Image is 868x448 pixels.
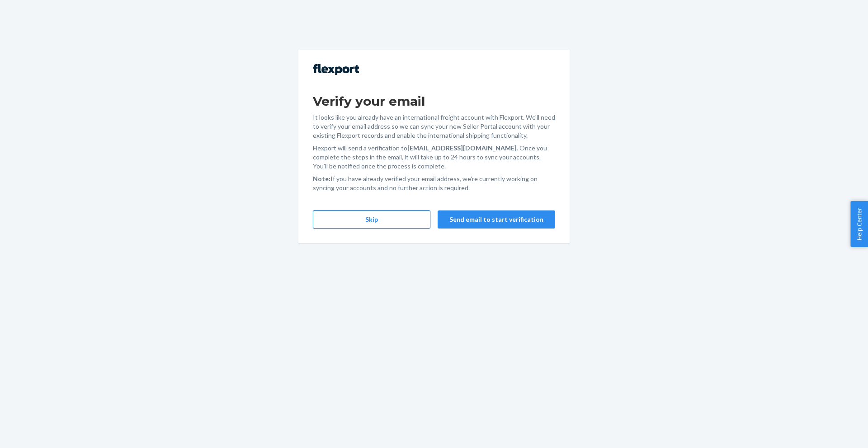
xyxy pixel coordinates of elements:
[313,113,555,140] p: It looks like you already have an international freight account with Flexport. We'll need to veri...
[313,210,430,229] button: Skip
[313,93,555,109] h1: Verify your email
[313,174,555,192] p: If you have already verified your email address, we're currently working on syncing your accounts...
[438,210,555,229] button: Send email to start verification
[313,175,330,182] strong: Note:
[407,144,517,152] strong: [EMAIL_ADDRESS][DOMAIN_NAME]
[313,64,359,75] img: Flexport logo
[313,144,555,171] p: Flexport will send a verification to . Once you complete the steps in the email, it will take up ...
[850,201,868,247] button: Help Center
